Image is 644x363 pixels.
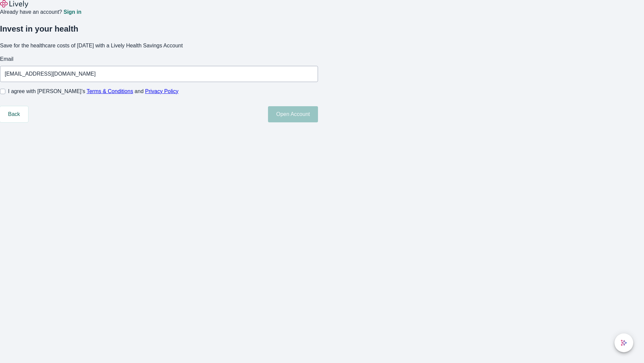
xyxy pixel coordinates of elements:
button: chat [614,333,633,352]
a: Sign in [63,9,81,15]
svg: Lively AI Assistant [621,339,627,346]
span: I agree with [PERSON_NAME]’s and [8,87,178,95]
a: Privacy Policy [145,88,179,94]
a: Terms & Conditions [87,88,133,94]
